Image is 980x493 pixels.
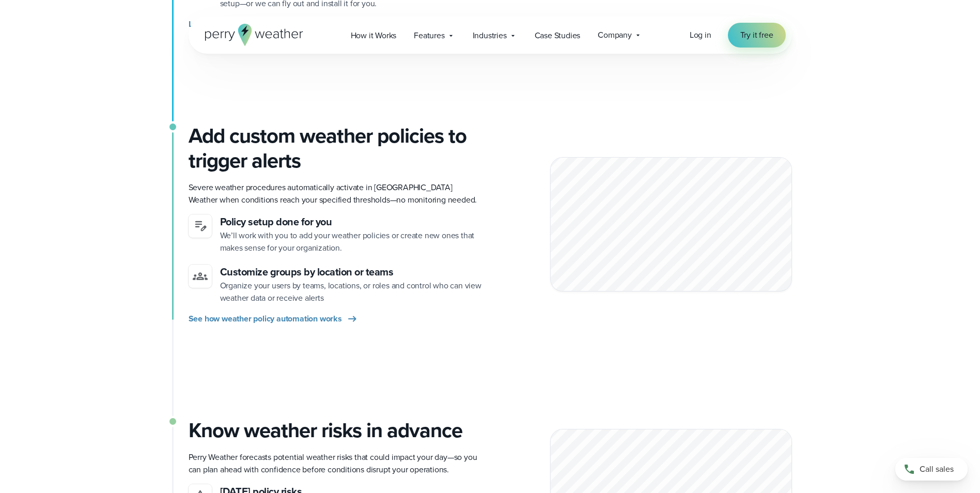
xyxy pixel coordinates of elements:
span: Try it free [740,29,773,41]
a: Case Studies [526,25,589,46]
h4: Policy setup done for you [220,214,482,229]
span: Industries [473,29,507,42]
span: Call sales [920,463,954,475]
p: Organize your users by teams, locations, or roles and control who can view weather data or receiv... [220,280,482,304]
a: See how weather policy automation works [189,313,359,325]
p: Perry Weather forecasts potential weather risks that could impact your day—so you can plan ahead ... [189,451,482,476]
span: Case Studies [535,29,581,42]
p: We’ll work with you to add your weather policies or create new ones that makes sense for your org... [220,229,482,254]
a: How it Works [342,25,406,46]
h4: Customize groups by location or teams [220,265,482,280]
span: How it Works [351,29,397,42]
h3: Know weather risks in advance [189,418,482,443]
a: Call sales [895,458,968,481]
p: Severe weather procedures automatically activate in [GEOGRAPHIC_DATA] Weather when conditions rea... [189,181,482,206]
span: Features [414,29,444,42]
h3: Add custom weather policies to trigger alerts [189,124,482,173]
span: Log in [690,29,711,41]
span: See how weather policy automation works [189,313,342,325]
span: Company [598,29,632,41]
a: Try it free [728,23,786,48]
a: Log in [690,29,711,41]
